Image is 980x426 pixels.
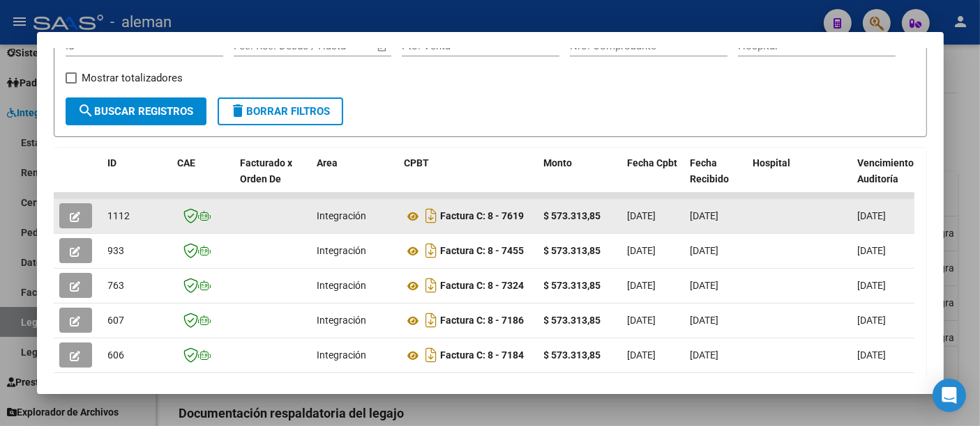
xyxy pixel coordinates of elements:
datatable-header-cell: Area [312,148,399,210]
datatable-header-cell: Fecha Cpbt [622,148,685,210]
strong: Factura C: 8 - 7186 [441,315,525,326]
i: Descargar documento [423,239,441,262]
strong: Factura C: 8 - 7184 [441,350,525,361]
span: [DATE] [858,315,887,326]
button: Borrar Filtros [218,97,343,125]
span: [DATE] [691,245,719,256]
span: [DATE] [628,349,656,361]
span: [DATE] [628,315,656,326]
strong: $ 573.313,85 [544,280,601,291]
span: Monto [544,157,573,168]
span: 933 [108,245,125,256]
span: Borrar Filtros [230,105,331,118]
span: 763 [108,280,125,291]
strong: Factura C: 8 - 7324 [441,281,525,292]
i: Descargar documento [423,344,441,366]
span: [DATE] [628,210,656,221]
i: Descargar documento [423,309,441,331]
span: [DATE] [628,245,656,256]
strong: $ 573.313,85 [544,349,601,361]
button: Open calendar [374,39,390,55]
span: CPBT [405,157,430,168]
span: Area [317,157,338,168]
mat-icon: delete [230,102,247,119]
datatable-header-cell: CAE [172,148,235,210]
datatable-header-cell: Vencimiento Auditoría [852,148,915,210]
strong: $ 573.313,85 [544,210,601,221]
span: Buscar Registros [78,105,194,118]
span: [DATE] [691,280,719,291]
datatable-header-cell: Fecha Recibido [685,148,748,210]
div: Open Intercom Messenger [933,379,966,412]
span: Integración [317,210,367,221]
span: ID [108,157,117,168]
span: [DATE] [691,349,719,361]
button: Buscar Registros [66,97,206,125]
span: Integración [317,280,367,291]
datatable-header-cell: CPBT [399,148,538,210]
span: CAE [178,157,196,168]
datatable-header-cell: Monto [538,148,622,210]
i: Descargar documento [423,205,441,227]
span: [DATE] [858,245,887,256]
span: [DATE] [858,349,887,361]
span: Integración [317,245,367,256]
span: Vencimiento Auditoría [858,157,914,184]
span: Fecha Recibido [691,157,730,184]
strong: Factura C: 8 - 7455 [441,246,525,257]
strong: $ 573.313,85 [544,315,601,326]
span: 607 [108,315,125,326]
datatable-header-cell: Facturado x Orden De [235,148,312,210]
span: Fecha Cpbt [628,157,678,168]
strong: Factura C: 8 - 7619 [441,211,525,222]
span: 606 [108,349,125,361]
span: Mostrar totalizadores [82,70,183,86]
span: [DATE] [628,280,656,291]
i: Descargar documento [423,274,441,297]
strong: $ 573.313,85 [544,245,601,256]
mat-icon: search [78,102,95,119]
span: Facturado x Orden De [241,157,293,184]
span: [DATE] [858,280,887,291]
datatable-header-cell: Hospital [748,148,852,210]
span: [DATE] [858,210,887,221]
span: 1112 [108,210,130,221]
span: Hospital [753,157,791,168]
span: [DATE] [691,210,719,221]
span: Integración [317,315,367,326]
datatable-header-cell: ID [103,148,172,210]
span: [DATE] [691,315,719,326]
span: Integración [317,349,367,361]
